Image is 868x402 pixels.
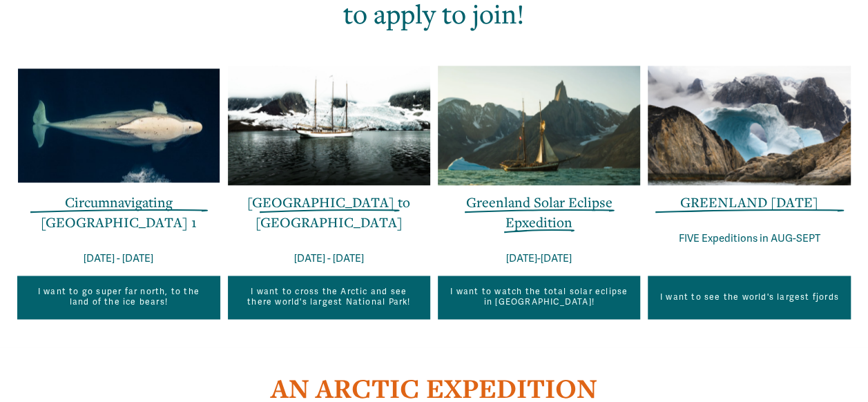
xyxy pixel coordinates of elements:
p: [DATE] - [DATE] [17,249,220,268]
a: I want to see the world's largest fjords [648,276,850,319]
p: [DATE]-[DATE] [438,249,640,268]
a: [GEOGRAPHIC_DATA] to [GEOGRAPHIC_DATA] [247,193,410,231]
a: I want to cross the Arctic and see there world's largest National Park! [228,276,430,319]
p: [DATE] - [DATE] [228,249,430,268]
p: FIVE Expeditions in AUG-SEPT [648,229,850,248]
a: GREENLAND [DATE] [680,193,818,211]
a: I want to watch the total solar eclipse in [GEOGRAPHIC_DATA]! [438,276,640,319]
a: I want to go super far north, to the land of the ice bears! [17,276,220,319]
a: Circumnavigating [GEOGRAPHIC_DATA] 1 [41,193,197,231]
a: Greenland Solar Eclipse Epxedition [466,193,613,231]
